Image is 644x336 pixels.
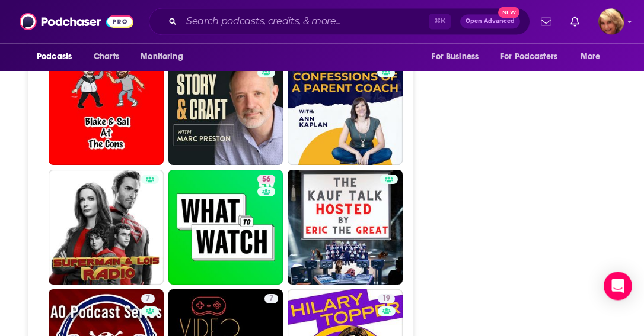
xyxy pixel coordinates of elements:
button: open menu [132,46,198,69]
span: Podcasts [37,49,72,66]
button: open menu [493,46,575,69]
a: 56 [168,170,283,285]
span: Logged in as SuzNiles [598,9,624,35]
span: For Podcasters [500,49,557,66]
input: Search podcasts, credits, & more... [181,12,429,31]
span: Open Advanced [466,19,515,25]
span: For Business [432,49,479,66]
div: Search podcasts, credits, & more... [149,8,530,35]
button: Show profile menu [598,9,624,35]
span: Monitoring [141,49,183,66]
a: 19 [378,295,395,304]
img: Podchaser - Follow, Share and Rate Podcasts [20,11,133,33]
span: 7 [146,293,150,305]
a: 36 [168,51,283,166]
span: Charts [94,49,119,66]
span: 19 [382,293,390,305]
a: 7 [141,295,155,304]
a: Show notifications dropdown [536,12,556,32]
a: 7 [264,295,278,304]
span: 7 [269,293,273,305]
a: Show notifications dropdown [566,12,584,32]
button: Open AdvancedNew [460,15,520,29]
a: 33 [288,51,403,166]
img: User Profile [598,9,624,35]
div: Open Intercom Messenger [604,272,632,301]
span: 56 [262,175,270,186]
button: open menu [423,46,493,69]
button: open menu [28,46,87,69]
span: More [581,49,601,66]
span: ⌘ K [429,14,451,30]
a: 56 [257,175,275,185]
a: Charts [86,46,126,69]
span: New [498,7,519,18]
button: open menu [572,46,616,69]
